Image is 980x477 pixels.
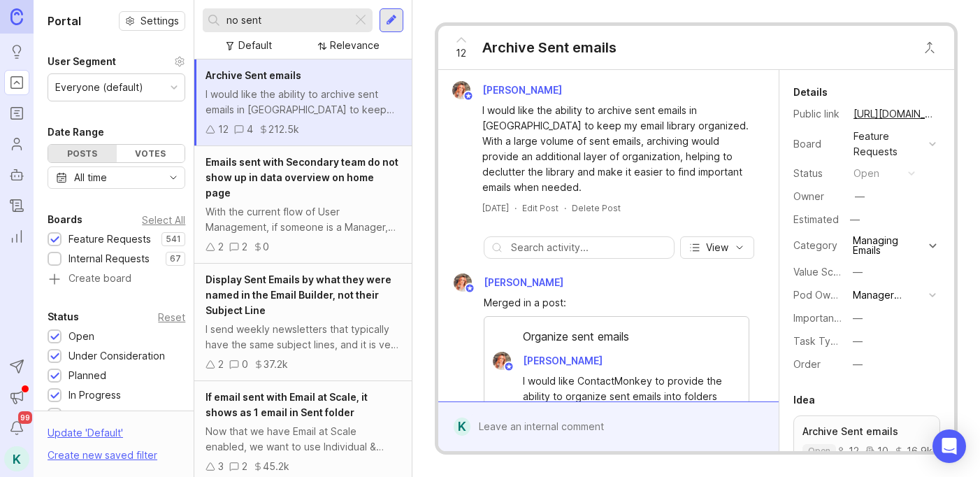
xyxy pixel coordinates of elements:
a: Archive Sent emailsopen121016.9k [793,415,940,467]
div: Internal Requests [69,251,150,266]
a: Roadmaps [4,101,29,126]
div: 3 [218,459,224,474]
div: Create new saved filter [48,448,157,463]
a: Portal [4,70,29,95]
span: Display Sent Emails by what they were named in the Email Builder, not their Subject Line [206,273,391,316]
div: 212.5k [268,122,299,137]
label: Importance [793,312,846,324]
a: [DATE] [482,202,509,214]
label: Order [793,358,821,370]
p: open [808,446,830,457]
div: I would like ContactMonkey to provide the ability to organize sent emails into folders within the... [523,373,726,420]
div: — [846,211,864,229]
div: 2 [218,239,224,255]
div: Manager Experience [853,287,923,303]
div: Board [793,136,842,152]
div: Managing Emails [853,236,925,255]
div: Category [793,238,842,253]
div: 2 [218,357,224,372]
div: Status [793,166,842,181]
button: K [4,446,29,471]
a: Display Sent Emails by what they were named in the Email Builder, not their Subject LineI send we... [194,264,411,381]
div: Complete [69,407,114,422]
img: Bronwen W [447,81,475,99]
div: · [514,202,517,214]
p: Archive Sent emails [802,425,931,439]
div: 4 [247,122,253,137]
div: 45.2k [263,459,289,474]
div: Edit Post [522,202,559,214]
a: Users [4,131,29,157]
div: 37.2k [264,357,288,372]
div: Idea [793,392,815,408]
div: Merged in a post: [484,295,749,311]
div: In Progress [69,387,121,403]
div: Planned [69,368,106,383]
a: Autopilot [4,162,29,187]
p: 541 [166,234,181,245]
img: member badge [464,283,475,294]
a: [URL][DOMAIN_NAME] [849,105,940,123]
input: Search activity... [511,240,667,255]
div: Votes [117,145,185,162]
div: Open Intercom Messenger [932,429,966,463]
a: Bronwen W[PERSON_NAME] [444,81,573,99]
input: Search... [226,13,346,28]
div: Organize sent emails [484,328,749,352]
button: Announcements [4,385,29,410]
div: — [853,264,863,280]
div: Posts [48,145,117,162]
div: — [855,189,865,204]
div: With the current flow of User Management, if someone is a Manager, and is set up on a primary and... [206,204,400,235]
div: Boards [48,211,82,228]
img: Canny Home [10,8,23,24]
div: K [454,418,471,436]
img: Bronwen W [488,352,515,370]
div: Archive Sent emails [482,38,617,57]
div: Date Range [48,124,104,141]
span: [PERSON_NAME] [523,355,603,366]
div: Feature Requests [853,129,923,159]
p: 67 [170,253,181,264]
button: Send to Autopilot [4,354,29,379]
h1: Portal [48,13,81,29]
div: Select All [142,216,185,224]
div: · [564,202,566,214]
a: Bronwen W[PERSON_NAME] [484,352,614,370]
a: Reporting [4,224,29,249]
label: Task Type [793,335,843,347]
span: Emails sent with Secondary team do not show up in data overview on home page [206,156,398,199]
a: Archive Sent emailsI would like the ability to archive sent emails in [GEOGRAPHIC_DATA] to keep m... [194,59,411,146]
span: 12 [456,45,466,61]
div: Open [69,329,94,344]
div: Relevance [330,38,380,53]
div: 12 [836,446,859,456]
div: I would like the ability to archive sent emails in [GEOGRAPHIC_DATA] to keep my email library org... [206,87,400,118]
img: member badge [463,91,473,101]
label: Pod Ownership [793,289,865,301]
a: Bronwen W[PERSON_NAME] [445,273,575,292]
button: Settings [119,11,185,31]
div: Status [48,308,79,325]
span: 99 [18,411,32,424]
div: Details [793,84,828,101]
button: Notifications [4,415,29,441]
div: 10 [865,446,888,456]
span: Settings [140,14,179,28]
div: Update ' Default ' [48,425,123,448]
a: Create board [48,273,185,286]
button: Close button [916,34,944,62]
div: Estimated [793,215,839,225]
span: [PERSON_NAME] [484,276,563,288]
img: member badge [503,362,514,372]
div: Feature Requests [69,232,151,247]
img: Bronwen W [449,273,476,292]
time: [DATE] [482,203,509,213]
div: Now that we have Email at Scale enabled, we want to use Individual & Anonymous tracking only. We ... [206,424,400,455]
div: All time [74,170,107,185]
div: Default [238,38,272,53]
span: Archive Sent emails [206,69,301,81]
button: View [680,236,754,259]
